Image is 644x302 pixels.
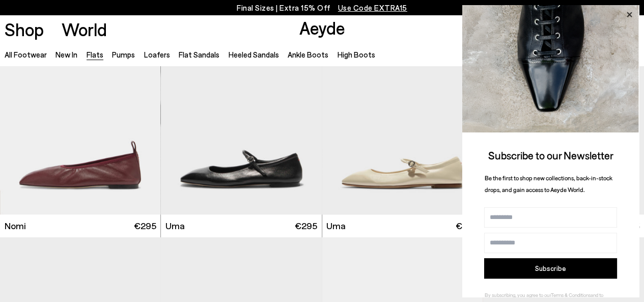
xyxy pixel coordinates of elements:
a: Loafers [144,50,170,59]
a: Next slide Previous slide [322,12,483,214]
button: Subscribe [484,258,617,279]
span: Subscribe to our Newsletter [488,149,613,161]
a: New In [55,50,77,59]
a: Ankle Boots [288,50,328,59]
span: €295 [295,219,317,232]
span: Nomi [5,219,26,232]
img: Uma Mary-Jane Flats [161,12,321,214]
a: World [62,20,107,38]
a: Aeyde [299,17,345,38]
span: €295 [456,219,478,232]
span: Uma [326,219,346,232]
img: Uma Mary-Jane Flats [322,12,483,214]
div: 1 / 6 [322,12,483,214]
a: Flat Sandals [179,50,219,59]
a: High Boots [337,50,375,59]
a: Pumps [112,50,135,59]
a: Uma €295 [322,214,483,237]
span: Be the first to shop new collections, back-in-stock drops, and gain access to Aeyde World. [485,174,612,193]
a: Terms & Conditions [551,292,591,298]
img: ca3f721fb6ff708a270709c41d776025.jpg [462,5,639,132]
span: Navigate to /collections/ss25-final-sizes [338,3,407,12]
a: Uma €295 [161,214,321,237]
span: €295 [134,219,156,232]
a: Heeled Sandals [228,50,278,59]
a: Shop [5,20,44,38]
span: By subscribing, you agree to our [485,292,551,298]
span: Uma [165,219,185,232]
a: All Footwear [5,50,47,59]
a: Flats [87,50,103,59]
p: Final Sizes | Extra 15% Off [237,2,407,14]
